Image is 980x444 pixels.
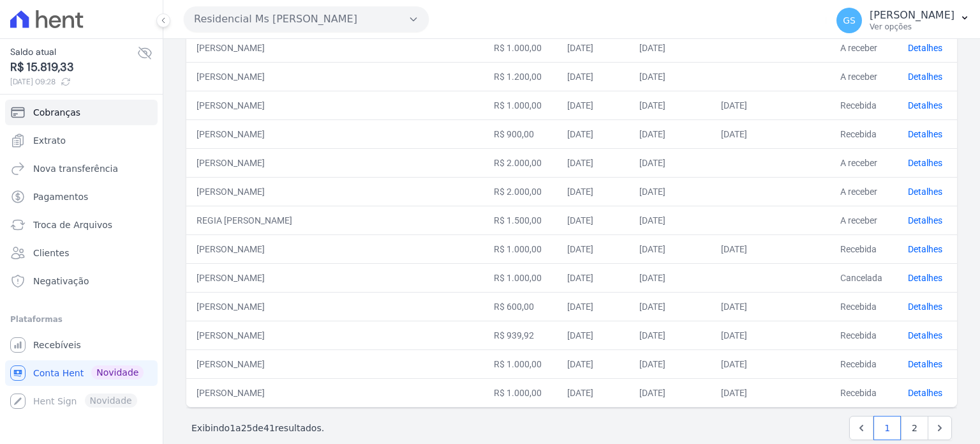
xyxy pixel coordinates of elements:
span: Conta Hent [33,367,84,379]
td: [DATE] [629,292,711,321]
td: R$ 1.000,00 [484,263,558,292]
td: A receber [830,33,898,62]
td: R$ 1.200,00 [484,62,558,91]
a: Detalhes [908,158,942,168]
td: R$ 1.000,00 [484,33,558,62]
a: Detalhes [908,330,942,341]
a: Recebíveis [5,332,158,358]
td: R$ 1.000,00 [484,91,558,119]
td: A receber [830,177,898,206]
td: [DATE] [711,119,830,148]
span: Novidade [91,365,144,379]
span: Extrato [33,134,66,147]
td: [DATE] [629,349,711,378]
td: [DATE] [629,321,711,349]
a: Nova transferência [5,156,158,181]
a: Troca de Arquivos [5,212,158,238]
button: Residencial Ms [PERSON_NAME] [184,6,429,32]
nav: Sidebar [10,100,152,414]
td: [DATE] [711,292,830,321]
span: [DATE] 09:28 [10,76,137,88]
p: [PERSON_NAME] [870,9,954,22]
td: [PERSON_NAME] [186,378,484,407]
td: [DATE] [557,177,629,206]
a: Conta Hent Novidade [5,360,158,386]
td: [PERSON_NAME] [186,62,484,91]
td: [DATE] [557,91,629,119]
td: [DATE] [711,91,830,119]
td: [DATE] [629,148,711,177]
a: Detalhes [908,359,942,369]
td: [DATE] [557,234,629,263]
td: Recebida [830,378,898,407]
td: [PERSON_NAME] [186,148,484,177]
td: [DATE] [629,62,711,91]
td: [DATE] [629,378,711,407]
span: 41 [264,423,275,433]
span: Cobranças [33,106,80,119]
td: [DATE] [629,177,711,206]
a: Detalhes [908,215,942,226]
td: Recebida [830,321,898,349]
span: R$ 15.819,33 [10,59,137,76]
td: A receber [830,62,898,91]
td: [PERSON_NAME] [186,119,484,148]
td: R$ 1.000,00 [484,234,558,263]
td: [DATE] [557,206,629,234]
td: R$ 1.000,00 [484,378,558,407]
span: Negativação [33,275,89,287]
span: Troca de Arquivos [33,218,112,231]
span: 25 [241,423,253,433]
td: [DATE] [711,234,830,263]
a: Detalhes [908,129,942,139]
p: Exibindo a de resultados. [191,422,324,434]
td: [DATE] [557,119,629,148]
td: [DATE] [557,62,629,91]
td: Recebida [830,349,898,378]
td: [DATE] [629,119,711,148]
a: Detalhes [908,273,942,283]
td: [DATE] [629,33,711,62]
td: [PERSON_NAME] [186,349,484,378]
span: GS [843,16,856,25]
span: Saldo atual [10,45,137,59]
a: Detalhes [908,302,942,312]
td: R$ 900,00 [484,119,558,148]
td: [DATE] [557,263,629,292]
td: [DATE] [629,234,711,263]
td: [DATE] [557,321,629,349]
td: [DATE] [711,321,830,349]
a: Detalhes [908,244,942,254]
a: Negativação [5,268,158,294]
a: Extrato [5,128,158,153]
p: Ver opções [870,22,954,32]
td: [DATE] [557,378,629,407]
td: [DATE] [711,349,830,378]
td: [DATE] [557,292,629,321]
a: Detalhes [908,72,942,82]
a: Next [928,416,952,440]
td: R$ 2.000,00 [484,148,558,177]
a: Pagamentos [5,184,158,210]
div: Plataformas [10,312,152,327]
a: Previous [849,416,873,440]
td: A receber [830,148,898,177]
a: Detalhes [908,388,942,398]
td: [DATE] [629,91,711,119]
a: Detalhes [908,43,942,53]
td: [PERSON_NAME] [186,33,484,62]
td: R$ 2.000,00 [484,177,558,206]
td: Recebida [830,91,898,119]
a: Detalhes [908,100,942,111]
td: [DATE] [711,378,830,407]
td: [DATE] [557,148,629,177]
td: R$ 1.500,00 [484,206,558,234]
td: R$ 1.000,00 [484,349,558,378]
td: [DATE] [557,33,629,62]
a: Cobranças [5,100,158,125]
td: [DATE] [629,206,711,234]
td: [PERSON_NAME] [186,177,484,206]
td: Cancelada [830,263,898,292]
td: [PERSON_NAME] [186,234,484,263]
td: REGIA [PERSON_NAME] [186,206,484,234]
